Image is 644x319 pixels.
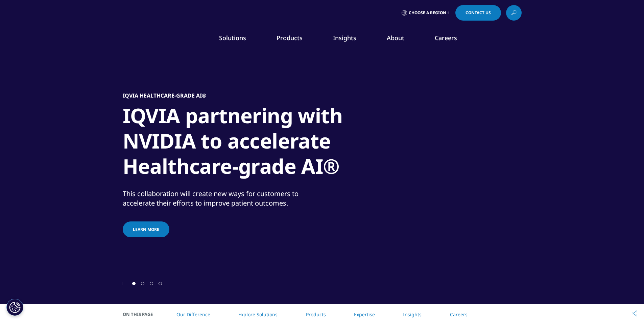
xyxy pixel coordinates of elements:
span: Go to slide 1 [132,282,136,285]
span: Choose a Region [409,10,446,16]
a: Learn more [123,221,169,237]
span: On This Page [123,311,160,318]
div: 1 / 4 [123,51,522,280]
a: Careers [450,311,468,318]
a: Expertise [354,311,375,318]
a: About [387,34,404,42]
button: Cookies Settings [6,299,23,316]
span: Go to slide 2 [141,282,144,285]
a: Explore Solutions [238,311,278,318]
h5: IQVIA Healthcare-grade AI® [123,92,206,99]
a: Our Difference [176,311,210,318]
span: Go to slide 3 [150,282,153,285]
a: Products [306,311,326,318]
div: Next slide [170,280,171,287]
a: Insights [333,34,356,42]
a: Products [277,34,303,42]
span: Learn more [133,227,159,232]
div: Previous slide [123,280,124,287]
a: Solutions [219,34,246,42]
a: Contact Us [455,5,501,21]
div: This collaboration will create new ways for customers to accelerate their efforts to improve pati... [123,189,320,208]
h1: IQVIA partnering with NVIDIA to accelerate Healthcare-grade AI® [123,103,376,183]
a: Careers [435,34,457,42]
span: Go to slide 4 [159,282,162,285]
span: Contact Us [466,11,491,15]
nav: Primary [180,24,522,55]
a: Insights [403,311,422,318]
